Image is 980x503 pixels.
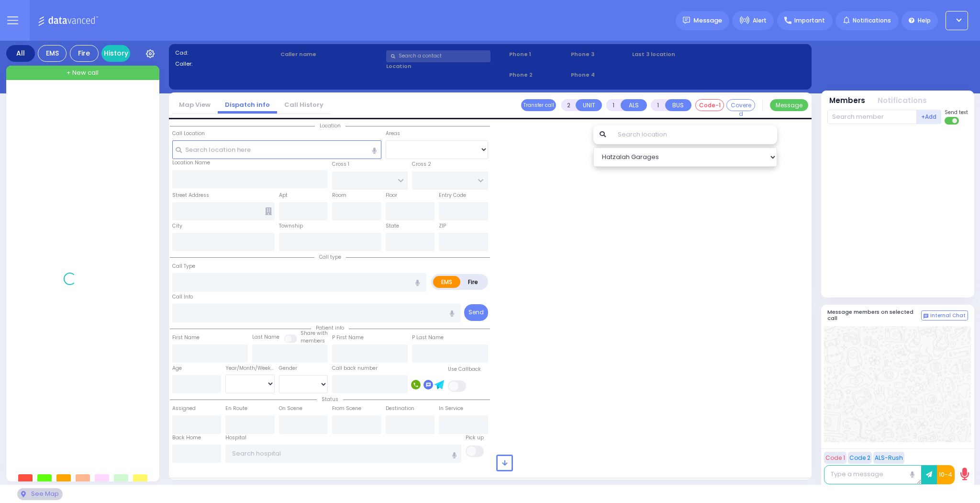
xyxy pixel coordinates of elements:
label: Apt [279,192,288,199]
label: From Scene [332,405,361,412]
span: Alert [753,16,767,25]
label: Last 3 location [632,50,719,58]
label: State [386,222,399,230]
a: Dispatch info [218,100,277,109]
label: En Route [225,405,247,412]
button: Message [770,99,808,111]
span: Send text [945,109,968,116]
label: P Last Name [412,334,444,342]
span: Phone 3 [571,50,629,58]
label: Areas [386,130,400,137]
button: BUS [665,99,691,111]
label: Call Info [172,293,193,301]
button: Members [829,95,865,106]
img: comment-alt.png [924,314,928,319]
div: See map [17,488,62,500]
span: Location [315,122,345,129]
span: Notifications [853,16,891,25]
label: Location Name [172,159,210,167]
button: Internal Chat [921,310,968,321]
label: Caller name [280,50,383,58]
label: Floor [386,192,397,199]
span: members [301,337,325,344]
span: Message [693,16,722,25]
label: Back Home [172,434,201,442]
label: Turn off text [945,116,960,126]
h5: Message members on selected call [827,309,921,321]
span: Phone 1 [509,50,568,58]
label: Cross 1 [332,160,349,168]
label: Use Callback [448,366,481,373]
button: UNIT [576,99,602,111]
label: First Name [172,334,200,342]
label: Assigned [172,405,196,412]
label: Fire [460,276,487,288]
img: message.svg [683,17,690,24]
label: Pick up [466,434,484,442]
input: Search a contact [386,50,490,62]
input: Search hospital [225,445,461,463]
label: Hospital [225,434,246,442]
img: Logo [38,14,101,26]
button: Transfer call [521,99,556,111]
div: Fire [70,45,99,62]
input: Search location here [172,140,381,159]
label: Call Location [172,130,205,137]
a: Map View [172,100,218,109]
button: Notifications [878,95,927,106]
label: P First Name [332,334,364,342]
label: Gender [279,365,297,372]
a: History [101,45,130,62]
div: Year/Month/Week/Day [225,365,275,372]
span: Call type [314,253,346,261]
button: ALS-Rush [873,452,904,464]
label: Township [279,222,303,230]
input: Search location [612,125,777,144]
label: ZIP [439,222,446,230]
label: Cross 2 [412,160,431,168]
label: Call Type [172,263,195,270]
label: Call back number [332,365,378,372]
button: Covered [726,99,755,111]
label: Location [386,62,506,70]
button: 10-4 [937,465,955,484]
input: Search member [827,110,917,124]
div: All [6,45,35,62]
span: Status [317,396,343,403]
span: Internal Chat [930,312,966,319]
small: Share with [301,330,328,337]
a: Call History [277,100,331,109]
label: Cad: [175,49,278,57]
label: Last Name [252,333,279,341]
div: EMS [38,45,67,62]
button: +Add [917,110,942,124]
span: Patient info [311,324,349,332]
button: ALS [621,99,647,111]
label: Caller: [175,60,278,68]
span: + New call [67,68,99,78]
button: Send [464,304,488,321]
span: Other building occupants [265,207,272,215]
label: In Service [439,405,463,412]
label: Room [332,192,346,199]
label: Age [172,365,182,372]
label: Entry Code [439,192,466,199]
span: Help [918,16,931,25]
label: City [172,222,182,230]
label: Destination [386,405,414,412]
label: On Scene [279,405,302,412]
span: Important [794,16,825,25]
span: Phone 2 [509,71,568,79]
button: Code 1 [824,452,846,464]
button: Code 2 [848,452,872,464]
span: Phone 4 [571,71,629,79]
label: EMS [433,276,461,288]
label: Street Address [172,192,209,199]
button: Code-1 [695,99,724,111]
